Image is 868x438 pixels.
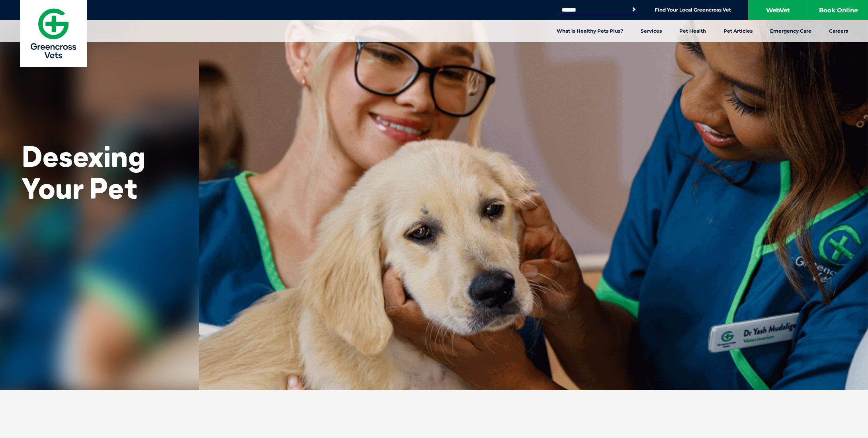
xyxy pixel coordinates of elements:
a: Careers [820,20,857,42]
a: What is Healthy Pets Plus? [548,20,632,42]
a: Pet Articles [715,20,761,42]
a: Services [632,20,671,42]
a: Pet Health [671,20,715,42]
h1: Desexing Your Pet [22,141,177,203]
a: Find Your Local Greencross Vet [655,7,731,13]
button: Search [630,6,638,14]
a: Emergency Care [761,20,820,42]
